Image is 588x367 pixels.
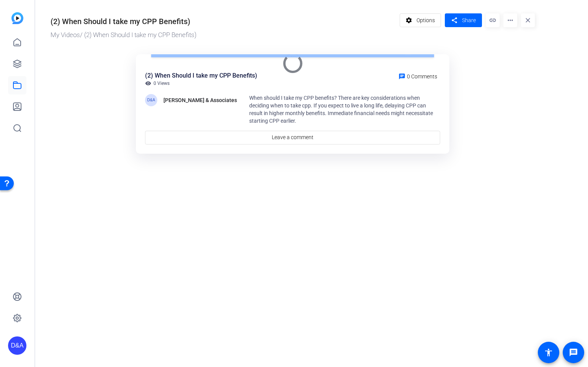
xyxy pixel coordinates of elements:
[51,16,190,27] div: (2) When Should I take my CPP Benefits)
[407,73,437,80] span: 0 Comments
[249,95,433,124] span: When should I take my CPP benefits? There are key considerations when deciding when to take cpp. ...
[8,336,26,355] div: D&A
[163,96,237,105] div: [PERSON_NAME] & Associates
[445,13,482,27] button: Share
[462,16,476,24] span: Share
[449,15,459,26] mat-icon: share
[11,12,23,24] img: blue-gradient.svg
[503,13,517,27] mat-icon: more_horiz
[486,13,500,27] mat-icon: link
[145,131,440,145] a: Leave a comment
[51,30,396,40] div: / (2) When Should I take my CPP Benefits)
[145,94,157,106] div: D&A
[416,13,435,28] span: Options
[51,31,80,39] a: My Videos
[145,71,257,80] div: (2) When Should I take my CPP Benefits)
[544,348,553,357] mat-icon: accessibility
[154,80,170,86] span: 0 Views
[400,13,441,27] button: Options
[399,73,405,80] mat-icon: chat
[569,348,578,357] mat-icon: message
[521,13,535,27] mat-icon: close
[404,13,414,28] mat-icon: settings
[145,80,151,86] mat-icon: visibility
[395,71,440,80] a: 0 Comments
[272,133,314,141] span: Leave a comment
